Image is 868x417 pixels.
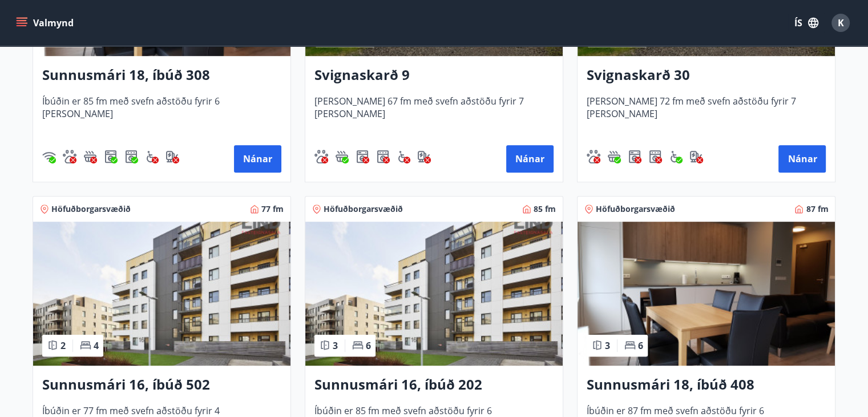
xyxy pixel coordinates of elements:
[605,339,610,352] span: 3
[145,150,159,163] div: Aðgengi fyrir hjólastól
[689,150,703,163] div: Hleðslustöð fyrir rafbíla
[314,150,328,163] div: Gæludýr
[628,150,641,163] div: Þvottavél
[376,150,390,163] img: hddCLTAnxqFUMr1fxmbGG8zWilo2syolR0f9UjPn.svg
[778,145,826,173] button: Nánar
[335,150,349,163] img: h89QDIuHlAdpqTriuIvuEWkTH976fOgBEOOeu1mi.svg
[417,150,431,163] div: Hleðslustöð fyrir rafbíla
[33,222,290,366] img: Paella dish
[333,339,338,352] span: 3
[827,9,854,37] button: K
[628,150,641,163] img: Dl16BY4EX9PAW649lg1C3oBuIaAsR6QVDQBO2cTm.svg
[60,339,66,352] span: 2
[397,150,410,163] div: Aðgengi fyrir hjólastól
[124,150,138,163] div: Þurrkari
[806,203,828,215] span: 87 fm
[42,65,281,86] h3: Sunnusmári 18, íbúð 308
[261,203,284,215] span: 77 fm
[305,222,563,366] img: Paella dish
[165,150,179,163] img: nH7E6Gw2rvWFb8XaSdRp44dhkQaj4PJkOoRYItBQ.svg
[42,95,281,133] span: Íbúðin er 85 fm með svefn aðstöðu fyrir 6 [PERSON_NAME]
[165,150,179,163] div: Hleðslustöð fyrir rafbíla
[314,95,554,133] span: [PERSON_NAME] 67 fm með svefn aðstöðu fyrir 7 [PERSON_NAME]
[596,203,675,215] span: Höfuðborgarsvæðið
[838,17,844,29] span: K
[83,150,97,163] img: h89QDIuHlAdpqTriuIvuEWkTH976fOgBEOOeu1mi.svg
[578,222,835,366] img: Paella dish
[788,13,825,33] button: ÍS
[397,150,410,163] img: 8IYIKVZQyRlUC6HQIIUSdjpPGRncJsz2RzLgWvp4.svg
[607,150,621,163] div: Heitur pottur
[669,150,683,163] div: Aðgengi fyrir hjólastól
[587,95,826,133] span: [PERSON_NAME] 72 fm með svefn aðstöðu fyrir 7 [PERSON_NAME]
[638,339,643,352] span: 6
[587,150,600,163] img: pxcaIm5dSOV3FS4whs1soiYWTwFQvksT25a9J10C.svg
[124,150,138,163] img: hddCLTAnxqFUMr1fxmbGG8zWilo2syolR0f9UjPn.svg
[356,150,369,163] div: Þvottavél
[366,339,371,352] span: 6
[51,203,131,215] span: Höfuðborgarsvæðið
[83,150,97,163] div: Heitur pottur
[94,339,99,352] span: 4
[506,145,554,173] button: Nánar
[234,145,281,173] button: Nánar
[587,65,826,86] h3: Svignaskarð 30
[42,375,281,395] h3: Sunnusmári 16, íbúð 502
[417,150,431,163] img: nH7E6Gw2rvWFb8XaSdRp44dhkQaj4PJkOoRYItBQ.svg
[587,375,826,395] h3: Sunnusmári 18, íbúð 408
[42,150,56,163] div: Þráðlaust net
[104,150,118,163] img: Dl16BY4EX9PAW649lg1C3oBuIaAsR6QVDQBO2cTm.svg
[324,203,403,215] span: Höfuðborgarsvæðið
[42,150,56,163] img: HJRyFFsYp6qjeUYhR4dAD8CaCEsnIFYZ05miwXoh.svg
[14,13,78,33] button: menu
[587,150,600,163] div: Gæludýr
[104,150,118,163] div: Þvottavél
[63,150,76,163] div: Gæludýr
[689,150,703,163] img: nH7E6Gw2rvWFb8XaSdRp44dhkQaj4PJkOoRYItBQ.svg
[314,150,328,163] img: pxcaIm5dSOV3FS4whs1soiYWTwFQvksT25a9J10C.svg
[376,150,390,163] div: Þurrkari
[669,150,683,163] img: 8IYIKVZQyRlUC6HQIIUSdjpPGRncJsz2RzLgWvp4.svg
[607,150,621,163] img: h89QDIuHlAdpqTriuIvuEWkTH976fOgBEOOeu1mi.svg
[356,150,369,163] img: Dl16BY4EX9PAW649lg1C3oBuIaAsR6QVDQBO2cTm.svg
[314,65,554,86] h3: Svignaskarð 9
[63,150,76,163] img: pxcaIm5dSOV3FS4whs1soiYWTwFQvksT25a9J10C.svg
[648,150,662,163] div: Þurrkari
[335,150,349,163] div: Heitur pottur
[648,150,662,163] img: hddCLTAnxqFUMr1fxmbGG8zWilo2syolR0f9UjPn.svg
[534,203,556,215] span: 85 fm
[145,150,159,163] img: 8IYIKVZQyRlUC6HQIIUSdjpPGRncJsz2RzLgWvp4.svg
[314,375,554,395] h3: Sunnusmári 16, íbúð 202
